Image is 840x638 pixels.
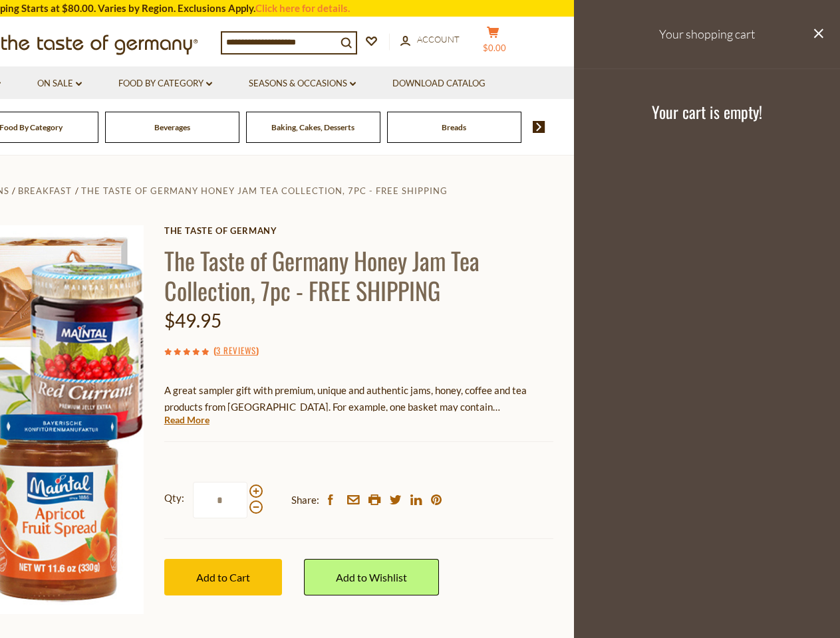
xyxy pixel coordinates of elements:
[392,76,486,91] a: Download Catalog
[291,492,319,508] span: Share:
[216,344,256,358] a: 3 Reviews
[164,225,553,236] a: The Taste of Germany
[442,122,466,132] a: Breads
[255,2,350,14] a: Click here for details.
[164,245,553,305] h1: The Taste of Germany Honey Jam Tea Collection, 7pc - FREE SHIPPING
[154,122,190,132] a: Beverages
[193,482,247,518] input: Qty:
[213,344,259,357] span: ( )
[18,185,72,196] a: Breakfast
[533,121,545,133] img: next arrow
[118,76,212,91] a: Food By Category
[37,76,82,91] a: On Sale
[164,309,221,332] span: $49.95
[483,43,506,53] span: $0.00
[164,413,210,427] a: Read More
[164,559,282,595] button: Add to Cart
[417,34,460,45] span: Account
[196,571,250,584] span: Add to Cart
[249,76,356,91] a: Seasons & Occasions
[304,559,439,595] a: Add to Wishlist
[400,33,460,47] a: Account
[164,382,553,415] p: A great sampler gift with premium, unique and authentic jams, honey, coffee and tea products from...
[474,26,513,59] button: $0.00
[271,122,354,132] a: Baking, Cakes, Desserts
[81,185,448,196] a: The Taste of Germany Honey Jam Tea Collection, 7pc - FREE SHIPPING
[591,102,823,122] h3: Your cart is empty!
[164,490,184,506] strong: Qty:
